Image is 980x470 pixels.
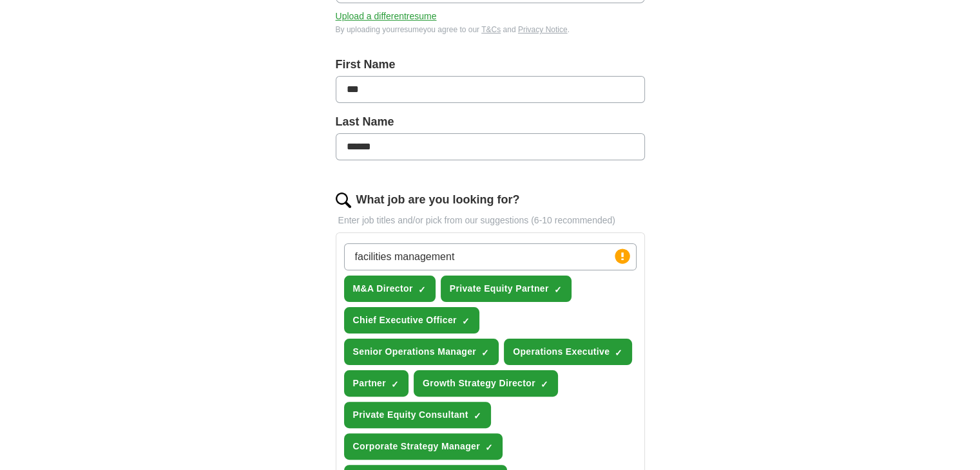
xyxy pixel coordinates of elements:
span: Private Equity Consultant [353,408,468,422]
span: ✓ [541,379,548,390]
label: First Name [336,56,645,73]
span: Corporate Strategy Manager [353,440,480,453]
div: By uploading your resume you agree to our and . [336,24,645,35]
span: Partner [353,377,386,390]
button: Chief Executive Officer✓ [344,307,479,334]
span: ✓ [474,411,481,421]
span: Chief Executive Officer [353,314,457,327]
p: Enter job titles and/or pick from our suggestions (6-10 recommended) [336,214,645,227]
span: ✓ [391,379,399,390]
label: What job are you looking for? [356,191,520,209]
a: Privacy Notice [518,25,568,34]
span: ✓ [554,285,562,295]
span: Senior Operations Manager [353,345,477,359]
button: Partner✓ [344,370,408,397]
span: M&A Director [353,282,413,296]
a: T&Cs [481,25,501,34]
label: Last Name [336,113,645,131]
button: Private Equity Partner✓ [441,276,572,302]
button: Corporate Strategy Manager✓ [344,433,503,460]
span: ✓ [481,348,489,358]
span: Growth Strategy Director [423,377,535,390]
button: Operations Executive✓ [504,339,632,365]
input: Type a job title and press enter [344,243,637,270]
button: Upload a differentresume [336,10,437,23]
button: M&A Director✓ [344,276,436,302]
button: Private Equity Consultant✓ [344,402,491,428]
span: ✓ [615,348,622,358]
span: ✓ [418,285,426,295]
button: Growth Strategy Director✓ [414,370,558,397]
span: Operations Executive [513,345,610,359]
button: Senior Operations Manager✓ [344,339,499,365]
span: ✓ [462,316,470,326]
span: ✓ [485,442,493,453]
span: Private Equity Partner [450,282,549,296]
img: search.png [336,193,351,208]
